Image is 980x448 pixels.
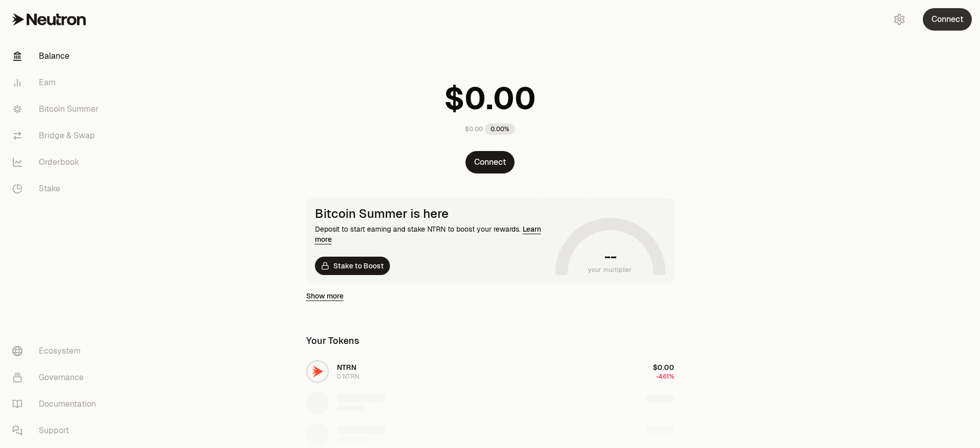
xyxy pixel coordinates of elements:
a: Governance [4,364,110,391]
button: Connect [465,151,514,173]
a: Stake [4,176,110,202]
button: Connect [923,8,972,31]
a: Earn [4,69,110,96]
div: Your Tokens [306,334,359,348]
span: your multiplier [588,265,632,275]
a: Balance [4,43,110,69]
div: Deposit to start earning and stake NTRN to boost your rewards. [315,224,551,244]
a: Documentation [4,391,110,417]
a: Show more [306,291,344,301]
div: Bitcoin Summer is here [315,207,551,221]
a: Orderbook [4,149,110,176]
a: Bitcoin Summer [4,96,110,122]
a: Stake to Boost [315,257,390,275]
a: Bridge & Swap [4,122,110,149]
a: Ecosystem [4,338,110,364]
a: Support [4,417,110,444]
h1: -- [604,248,616,265]
div: 0.00% [485,123,515,135]
div: $0.00 [465,125,483,133]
